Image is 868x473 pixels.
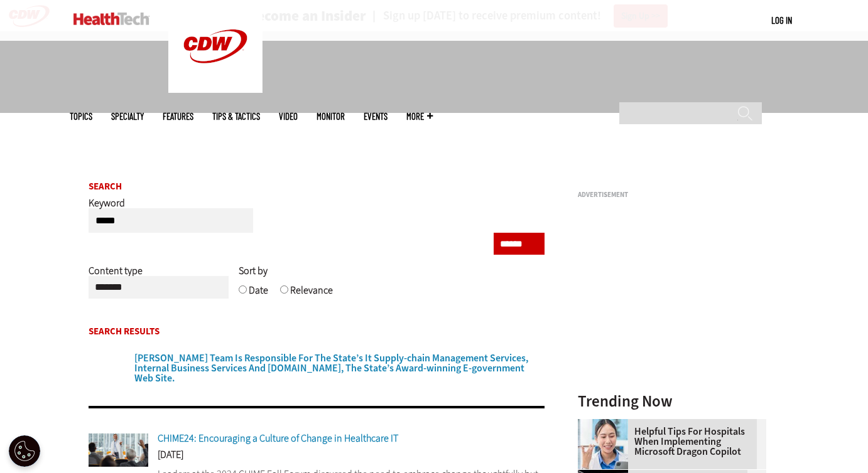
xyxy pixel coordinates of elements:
button: Open Preferences [9,435,40,467]
img: Doctor holding a Q&A session [89,433,148,467]
span: More [406,112,433,121]
h2: Search Results [89,327,545,336]
span: Specialty [111,112,144,121]
img: Home [73,13,149,25]
div: Cookie Settings [9,435,40,467]
span: Topics [70,112,92,121]
label: Keyword [89,196,125,219]
label: Date [249,284,268,306]
h3: Advertisement [578,191,766,198]
div: [DATE] [89,450,545,466]
h2: Search [89,182,545,191]
a: [PERSON_NAME] Team Is Responsible For The State’s It Supply-chain Management Services, Internal B... [134,353,541,383]
a: CHIME24: Encouraging a Culture of Change in Healthcare IT [158,432,398,445]
h3: Trending Now [578,393,766,409]
label: Relevance [290,284,333,306]
a: Video [279,112,298,121]
a: CDW [168,83,263,96]
span: Sort by [239,264,268,277]
div: User menu [771,14,792,27]
a: Tips & Tactics [212,112,260,121]
label: Content type [89,264,143,287]
a: Events [364,112,388,121]
img: Doctor using phone to dictate to tablet [578,419,628,469]
a: Features [163,112,193,121]
a: MonITor [317,112,345,121]
a: Doctor using phone to dictate to tablet [578,419,634,429]
iframe: advertisement [578,203,766,360]
a: Helpful Tips for Hospitals When Implementing Microsoft Dragon Copilot [578,427,759,457]
a: Log in [771,14,792,26]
